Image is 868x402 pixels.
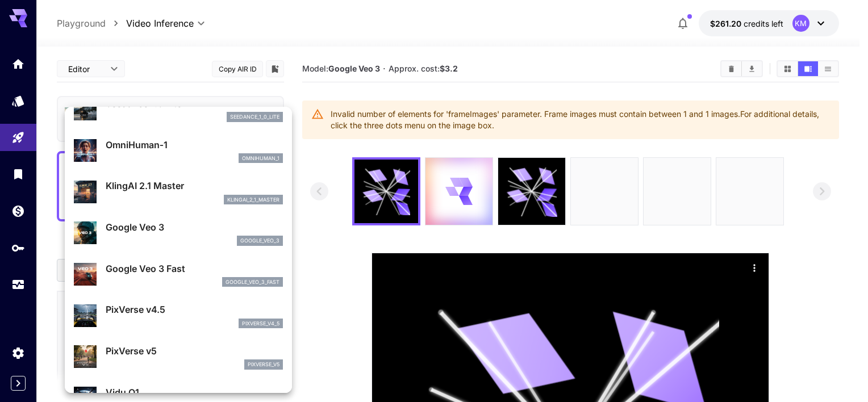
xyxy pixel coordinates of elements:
p: KlingAI 2.1 Master [106,179,283,192]
div: PixVerse v5pixverse_v5 [74,340,283,374]
p: Google Veo 3 Fast [106,262,283,275]
p: seedance_1_0_lite [230,113,279,121]
p: omnihuman_1 [242,154,279,162]
div: Seedance 1.0 Liteseedance_1_0_lite [74,92,283,127]
p: pixverse_v4_5 [242,320,279,328]
div: Google Veo 3google_veo_3 [74,216,283,250]
div: KlingAI 2.1 Masterklingai_2_1_master [74,174,283,209]
div: Google Veo 3 Fastgoogle_veo_3_fast [74,257,283,292]
p: PixVerse v4.5 [106,303,283,316]
p: OmniHuman‑1 [106,138,283,152]
p: Vidu Q1 [106,386,283,399]
p: Google Veo 3 [106,220,283,234]
p: klingai_2_1_master [227,196,279,204]
p: google_veo_3_fast [226,278,279,286]
div: PixVerse v4.5pixverse_v4_5 [74,298,283,333]
div: OmniHuman‑1omnihuman_1 [74,133,283,168]
p: pixverse_v5 [248,361,279,368]
p: PixVerse v5 [106,344,283,358]
p: google_veo_3 [240,237,279,245]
